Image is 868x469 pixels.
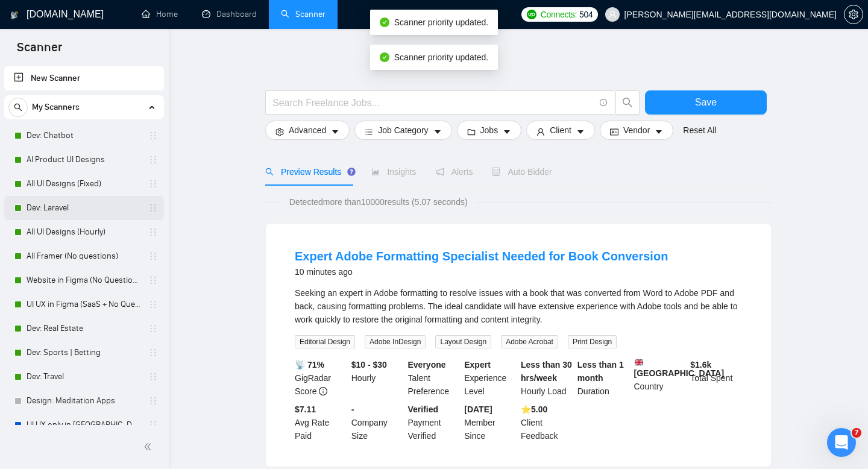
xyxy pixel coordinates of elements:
div: Experience Level [462,358,518,398]
span: Save [695,95,717,110]
span: double-left [143,441,156,453]
span: search [616,97,639,108]
span: notification [436,168,444,176]
div: Payment Verified [406,403,462,442]
a: UI UX only in [GEOGRAPHIC_DATA] [27,413,141,437]
span: Vendor [623,124,650,137]
span: Scanner priority updated. [394,17,488,27]
b: $7.11 [295,404,316,414]
span: info-circle [319,387,327,395]
span: caret-down [433,127,442,136]
span: info-circle [600,99,608,107]
a: Dev: Travel [27,365,141,389]
img: 🇬🇧 [635,358,643,367]
a: All UI Designs (Hourly) [27,220,141,244]
span: My Scanners [32,95,80,119]
span: caret-down [503,127,511,136]
b: 📡 71% [295,360,324,370]
span: bars [365,127,373,136]
span: holder [148,372,158,382]
a: Dev: Sports | Betting [27,341,141,365]
b: Less than 1 month [577,360,624,383]
span: caret-down [576,127,585,136]
span: Job Category [378,124,428,137]
span: Advanced [289,124,326,137]
span: caret-down [655,127,663,136]
span: Scanner [7,39,72,64]
li: New Scanner [4,66,164,90]
b: [DATE] [464,404,492,414]
div: Company Size [349,403,406,442]
a: Website in Figma (No Questions) [27,268,141,292]
a: UI UX in Figma (SaaS + No Questions) [27,292,141,316]
a: All Framer (No questions) [27,244,141,268]
div: GigRadar Score [292,358,349,398]
span: holder [148,155,158,165]
button: search [8,98,28,117]
a: AI Product UI Designs [27,148,141,172]
span: check-circle [380,17,389,27]
span: holder [148,348,158,357]
span: area-chart [371,168,380,176]
b: Everyone [408,360,446,370]
a: Dev: Chatbot [27,124,141,148]
a: Dev: Laravel [27,196,141,220]
a: New Scanner [14,66,154,90]
a: homeHome [142,9,178,19]
span: holder [148,203,158,213]
b: [GEOGRAPHIC_DATA] [634,358,725,378]
span: holder [148,324,158,333]
span: Adobe InDesign [365,335,426,348]
span: holder [148,300,158,309]
b: Verified [408,404,439,414]
span: robot [492,168,500,176]
span: caret-down [331,127,339,136]
b: - [351,404,354,414]
a: searchScanner [281,9,325,19]
span: setting [275,127,284,136]
button: folderJobscaret-down [457,121,522,140]
button: userClientcaret-down [526,121,595,140]
button: setting [844,5,863,24]
span: check-circle [380,52,389,62]
div: Talent Preference [406,358,462,398]
span: folder [467,127,476,136]
span: 504 [579,8,593,21]
div: Hourly [349,358,406,398]
span: holder [148,275,158,285]
button: settingAdvancedcaret-down [265,121,350,140]
div: Seeking an expert in Adobe formatting to resolve issues with a book that was converted from Word ... [295,286,742,326]
span: Detected more than 10000 results (5.07 seconds) [281,195,476,209]
span: Client [550,124,571,137]
b: Expert [464,360,491,370]
span: setting [844,10,863,19]
button: Save [645,90,767,115]
div: Total Spent [688,358,744,398]
span: holder [148,251,158,261]
span: user [536,127,545,136]
b: ⭐️ 5.00 [521,404,547,414]
span: Alerts [436,167,473,177]
iframe: Intercom live chat [827,428,856,457]
span: 7 [852,428,861,438]
span: Connects: [541,8,577,21]
a: Expert Adobe Formatting Specialist Needed for Book Conversion [295,250,668,263]
span: Preview Results [265,167,352,177]
div: Duration [575,358,632,398]
div: Hourly Load [518,358,575,398]
b: $10 - $30 [351,360,387,370]
a: Design: Meditation Apps [27,389,141,413]
button: barsJob Categorycaret-down [354,121,451,140]
div: Client Feedback [518,403,575,442]
a: All UI Designs (Fixed) [27,172,141,196]
span: holder [148,131,158,140]
button: search [615,90,640,115]
span: holder [148,179,158,189]
div: Country [632,358,688,398]
span: Print Design [568,335,617,348]
span: user [608,10,617,19]
a: dashboardDashboard [202,9,257,19]
div: Tooltip anchor [346,166,357,177]
div: 10 minutes ago [295,265,668,279]
span: Layout Design [435,335,491,348]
